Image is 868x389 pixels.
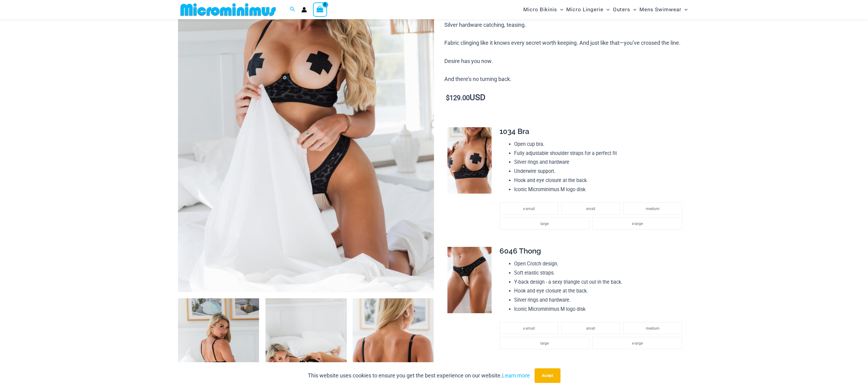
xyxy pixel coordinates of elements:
span: Outers [613,2,630,17]
span: $ [446,94,450,102]
li: Open cup bra. [514,140,685,149]
span: Menu Toggle [681,2,688,17]
span: 6046 Thong [500,247,541,255]
li: x-large [592,337,682,349]
span: Menu Toggle [630,2,636,17]
li: small [561,322,620,334]
span: x-small [523,326,535,331]
span: medium [646,207,660,211]
p: USD [444,93,690,103]
a: Micro LingerieMenu ToggleMenu Toggle [565,2,611,17]
a: Search icon link [290,6,295,13]
img: Nights Fall Silver Leopard 6046 Thong [447,247,492,313]
li: large [500,337,589,349]
li: Iconic Microminimus M logo disk [514,185,685,194]
nav: Site Navigation [521,1,690,18]
li: Hook and eye closure at the back. [514,286,685,296]
span: Micro Lingerie [566,2,603,17]
li: Soft elastic straps. [514,268,685,278]
li: Silver rings and hardware. [514,296,685,305]
li: small [561,202,620,215]
a: Micro BikinisMenu ToggleMenu Toggle [522,2,565,17]
li: large [500,217,589,230]
li: Silver rings and hardware [514,158,685,167]
li: Hook and eye closure at the back. [514,176,685,185]
span: x-large [632,341,643,345]
a: OutersMenu ToggleMenu Toggle [611,2,638,17]
li: Open Crotch design. [514,259,685,268]
img: MM SHOP LOGO FLAT [178,3,278,16]
span: Micro Bikinis [523,2,557,17]
img: Nights Fall Silver Leopard 1036 Bra [447,127,492,194]
li: Fully adjustable shoulder straps for a perfect fit [514,149,685,158]
span: small [586,207,595,211]
span: large [540,222,549,226]
button: Accept [535,368,560,383]
li: x-small [500,202,558,215]
a: View Shopping Cart, empty [313,2,327,16]
span: 1034 Bra [500,127,529,136]
a: Account icon link [301,7,307,12]
li: x-small [500,322,558,334]
span: x-large [632,222,643,226]
bdi: 129.00 [446,94,470,102]
span: small [586,326,595,331]
span: Menu Toggle [557,2,563,17]
span: Menu Toggle [603,2,610,17]
li: x-large [592,217,682,230]
li: medium [623,322,682,334]
li: Iconic Microminimus M logo disk [514,305,685,314]
span: Mens Swimwear [639,2,681,17]
p: This website uses cookies to ensure you get the best experience on our website. [308,371,530,380]
a: Mens SwimwearMenu ToggleMenu Toggle [638,2,689,17]
li: Underwire support. [514,167,685,176]
li: medium [623,202,682,215]
span: medium [646,326,660,331]
span: x-small [523,207,535,211]
li: Y-back design - a sexy triangle cut out in the back. [514,278,685,287]
span: large [540,341,549,345]
a: Learn more [502,372,530,379]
